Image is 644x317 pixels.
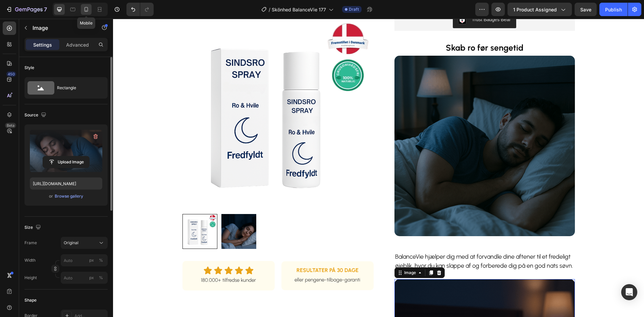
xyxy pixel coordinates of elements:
button: Browse gallery [54,193,84,200]
div: Rectangle [57,80,98,96]
div: Style [24,65,34,71]
button: Save [575,3,597,16]
div: Undo/Redo [126,3,154,16]
input: px% [61,254,108,266]
button: Original [61,237,108,249]
button: Upload Image [43,156,90,168]
p: Advanced [66,41,89,48]
p: 7 [44,5,47,13]
button: Publish [599,3,628,16]
strong: Skab ro før sengetid [333,24,411,34]
button: px [97,256,105,264]
div: Beta [5,123,16,128]
p: BalanceVie hjælper dig med at forvandle dine aftener til et fredeligt øjeblik, hvor du kan slappe... [282,233,461,252]
span: / [269,6,270,13]
label: Height [24,275,37,281]
span: Original [64,240,78,246]
p: eller pengene-tilbage-garanti [179,257,250,266]
button: 7 [3,3,50,16]
label: Width [24,257,36,263]
div: Open Intercom Messenger [621,284,637,300]
span: Save [580,7,591,12]
button: % [88,256,96,264]
p: Settings [33,41,52,48]
h2: RESULTATER PÅ 30 DAGE [178,248,251,256]
div: Size [24,223,42,232]
div: Shape [24,297,37,303]
div: Image [290,251,304,257]
input: https://example.com/image.jpg [30,177,102,190]
span: or [49,192,53,200]
div: Browse gallery [55,193,83,199]
p: Image [33,24,90,32]
div: Publish [605,6,622,13]
div: Rich Text Editor. Editing area: main [281,233,462,252]
input: px% [61,272,108,284]
div: 450 [6,71,16,77]
div: px [89,275,94,281]
p: ⁠⁠⁠⁠⁠⁠⁠ [282,23,461,35]
div: % [99,275,103,281]
span: Draft [349,6,359,12]
span: Skönhed BalanceVie 177 [272,6,326,13]
iframe: Design area [113,19,644,317]
button: 1 product assigned [507,3,572,16]
span: 1 product assigned [513,6,557,13]
h2: Rich Text Editor. Editing area: main [281,23,462,35]
button: % [88,274,96,282]
div: % [99,257,103,263]
label: Frame [24,240,37,246]
div: px [89,257,94,263]
img: gempages_568894116738368382-58a418df-319c-44f6-a7f0-02ee9ce8c328.png [281,37,462,217]
button: px [97,274,105,282]
div: Source [24,111,48,120]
